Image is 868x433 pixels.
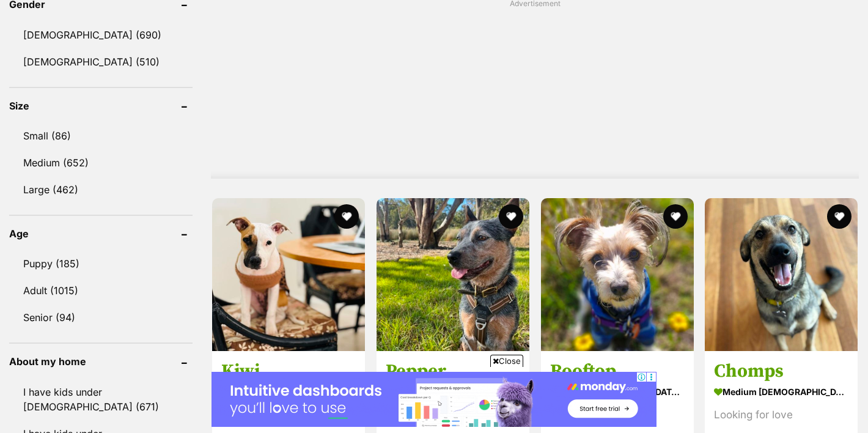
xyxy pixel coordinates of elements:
span: Close [490,355,523,367]
h3: Pepper [386,360,520,383]
strong: small [DEMOGRAPHIC_DATA] Dog [550,383,685,401]
button: favourite [827,204,851,229]
button: favourite [663,204,687,229]
img: Chomps - Australian Kelpie Dog [705,198,858,351]
h3: Chomps [714,360,848,383]
div: Looking for love [714,407,848,423]
a: Large (462) [9,177,193,202]
a: [DEMOGRAPHIC_DATA] (690) [9,22,193,48]
a: [DEMOGRAPHIC_DATA] (510) [9,49,193,75]
img: Rooftop - Maltese Dog [541,198,694,351]
div: Cuddly companion [550,407,685,423]
h3: Kiwi [221,360,356,383]
header: Age [9,228,193,239]
a: Puppy (185) [9,251,193,276]
button: favourite [499,204,523,229]
iframe: Advertisement [238,13,831,166]
a: Adult (1015) [9,278,193,303]
h3: Rooftop [550,360,685,383]
iframe: Advertisement [211,372,657,427]
img: Pepper - Australian Cattle Dog [377,198,529,351]
a: Small (86) [9,123,193,149]
a: I have kids under [DEMOGRAPHIC_DATA] (671) [9,379,193,420]
header: Size [9,100,193,111]
a: Medium (652) [9,150,193,176]
img: Kiwi - Staffy Dog [212,198,365,351]
a: Senior (94) [9,305,193,330]
button: favourite [334,204,359,229]
header: About my home [9,356,193,367]
strong: medium [DEMOGRAPHIC_DATA] Dog [714,383,848,401]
